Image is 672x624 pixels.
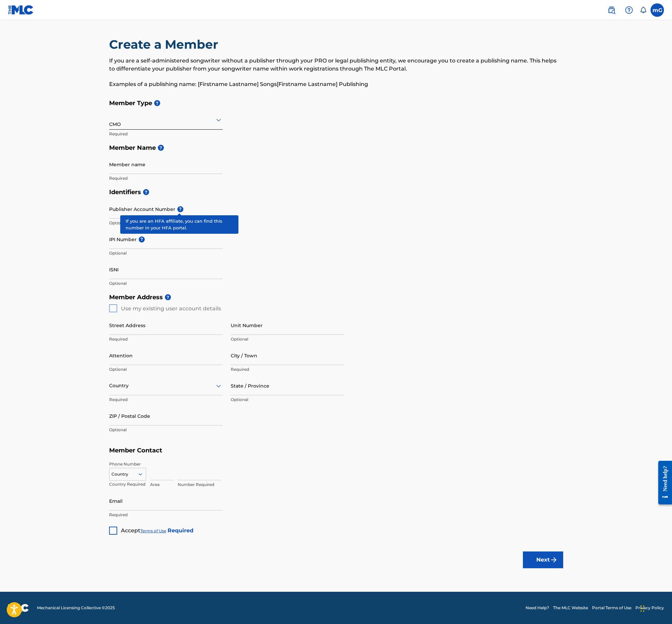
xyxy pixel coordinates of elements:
button: Next [523,551,563,568]
div: Drag [640,598,644,619]
div: Help [622,3,636,17]
p: Required [109,131,223,137]
p: Optional [109,366,223,372]
p: Area [150,482,174,488]
p: Optional [109,250,223,256]
p: Required [109,397,223,403]
span: Mechanical Licensing Collective © 2025 [37,605,115,611]
p: Optional [109,220,223,226]
span: ? [165,294,171,300]
p: Required [109,512,223,518]
h5: Member Type [109,96,563,110]
div: Notifications [640,7,646,13]
img: search [608,6,616,14]
span: ? [143,189,149,195]
img: help [625,6,633,14]
p: Optional [231,397,344,403]
span: ? [139,236,145,242]
div: User Menu [651,3,664,17]
a: Portal Terms of Use [592,605,631,611]
img: logo [8,604,29,612]
p: Optional [109,427,223,433]
h5: Identifiers [109,185,563,199]
p: Required [109,336,223,342]
span: ? [154,100,160,106]
h2: Create a Member [109,37,222,52]
a: Terms of Use [140,528,166,533]
p: Required [231,366,344,372]
img: f7272a7cc735f4ea7f67.svg [550,556,558,564]
p: Optional [109,280,223,286]
a: Privacy Policy [635,605,664,611]
p: Optional [231,336,344,342]
span: ? [177,206,183,212]
p: Number Required [178,482,221,488]
p: If you are a self-administered songwriter without a publisher through your PRO or legal publishin... [109,57,563,73]
a: Public Search [605,3,618,17]
p: Required [109,175,223,181]
p: Examples of a publishing name: [Firstname Lastname] Songs[Firstname Lastname] Publishing [109,80,563,88]
p: Country Required [109,481,146,487]
h5: Member Address [109,290,563,305]
iframe: Chat Widget [638,592,672,624]
h5: Member Name [109,141,563,155]
img: MLC Logo [8,5,34,15]
iframe: Resource Center [653,456,672,510]
span: Accept [121,527,140,534]
h5: Member Contact [109,443,563,458]
span: ? [158,145,164,151]
strong: Required [168,527,193,534]
a: Need Help? [526,605,549,611]
div: CMO [109,112,223,128]
a: The MLC Website [553,605,588,611]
